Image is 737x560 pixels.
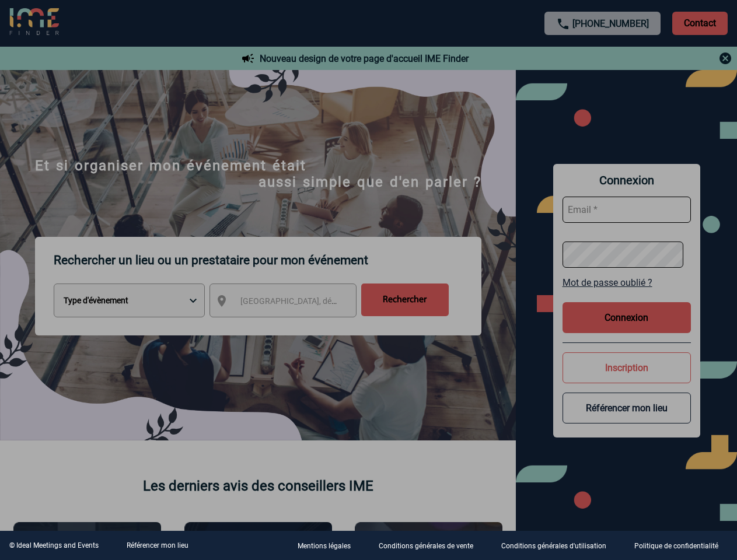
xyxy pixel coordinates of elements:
[625,540,737,551] a: Politique de confidentialité
[501,542,606,551] p: Conditions générales d'utilisation
[379,542,473,551] p: Conditions générales de vente
[298,542,351,551] p: Mentions légales
[288,540,369,551] a: Mentions légales
[9,541,99,549] div: © Ideal Meetings and Events
[634,542,718,551] p: Politique de confidentialité
[492,540,625,551] a: Conditions générales d'utilisation
[369,540,492,551] a: Conditions générales de vente
[127,541,188,549] a: Référencer mon lieu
